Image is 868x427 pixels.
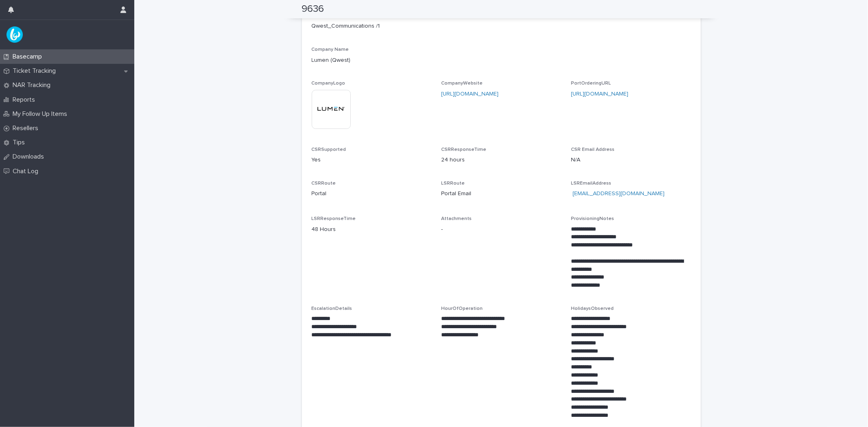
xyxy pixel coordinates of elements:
[441,306,483,311] span: HourOfOperation
[9,110,74,118] p: My Follow Up Items
[312,216,356,221] span: LSRResponseTime
[441,225,561,234] p: -
[571,147,614,152] span: CSR Email Address
[312,22,432,30] p: Qwest_Communications /1
[9,96,42,104] p: Reports
[571,181,611,186] span: LSREmailAddress
[9,53,48,61] p: Basecamp
[312,156,432,164] p: Yes
[9,124,45,132] p: Resellers
[9,153,50,161] p: Downloads
[441,147,486,152] span: CSRResponseTime
[441,216,472,221] span: Attachments
[312,190,327,198] span: Portal
[441,190,456,198] span: Portal
[312,56,691,65] p: Lumen (Qwest)
[441,91,498,97] a: [URL][DOMAIN_NAME]
[312,13,337,18] span: SPIDName
[571,91,628,97] a: [URL][DOMAIN_NAME]
[571,156,691,164] p: N/A
[9,67,62,75] p: Ticket Tracking
[7,26,23,43] img: UPKZpZA3RCu7zcH4nw8l
[441,81,483,86] span: CompanyWebsite
[571,81,611,86] span: PortOrderingURL
[441,156,561,164] p: 24 hours
[312,147,346,152] span: CSRSupported
[312,181,336,186] span: CSRRoute
[9,168,45,175] p: Chat Log
[9,139,31,146] p: Tips
[571,306,614,311] span: HolidaysObserved
[312,81,345,86] span: CompanyLogo
[458,190,471,198] span: Email
[302,3,324,15] h2: 9636
[312,306,352,311] span: EscalationDetails
[573,191,665,196] a: [EMAIL_ADDRESS][DOMAIN_NAME]
[312,225,432,234] p: 48 Hours
[571,216,614,221] span: ProvisioningNotes
[9,81,57,89] p: NAR Tracking
[312,47,349,52] span: Company Name
[441,181,465,186] span: LSRRoute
